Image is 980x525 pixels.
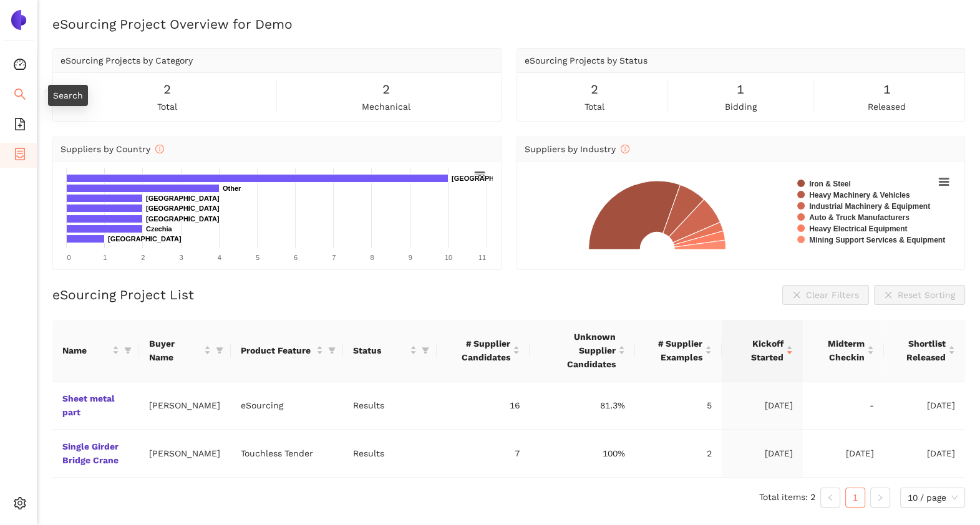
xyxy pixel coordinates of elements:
div: Search [48,85,88,106]
td: - [803,382,884,430]
span: left [827,494,834,501]
text: 1 [103,254,107,261]
span: filter [122,341,134,360]
span: file-add [14,113,26,138]
span: # Supplier Candidates [447,337,511,364]
text: 0 [67,254,70,261]
text: 8 [370,254,374,261]
td: 2 [635,430,722,478]
text: Auto & Truck Manufacturers [809,213,910,222]
span: Product Feature [241,344,314,357]
span: # Supplier Examples [645,337,702,364]
button: closeReset Sorting [874,285,965,305]
td: [DATE] [884,382,965,430]
span: filter [326,341,338,360]
text: 3 [179,254,183,261]
span: filter [124,347,132,354]
span: 2 [591,80,598,99]
td: [DATE] [722,430,803,478]
text: 11 [478,254,486,261]
li: Next Page [870,488,890,508]
span: container [14,143,26,168]
th: this column's title is # Supplier Candidates,this column is sortable [437,320,530,382]
text: [GEOGRAPHIC_DATA] [108,235,182,243]
span: 1 [883,80,890,99]
span: Name [62,344,110,357]
span: Suppliers by Country [61,144,164,154]
span: filter [216,347,223,354]
td: Touchless Tender [231,430,343,478]
th: this column's title is Product Feature,this column is sortable [231,320,343,382]
text: 9 [409,254,412,261]
span: setting [14,493,26,518]
span: Status [353,344,407,357]
h2: eSourcing Project Overview for Demo [52,15,965,33]
td: [DATE] [722,382,803,430]
li: Previous Page [820,488,840,508]
text: Czechia [146,225,172,233]
text: Heavy Machinery & Vehicles [809,191,910,200]
td: 5 [635,382,722,430]
span: 1 [737,80,744,99]
text: [GEOGRAPHIC_DATA] [146,195,220,202]
span: total [585,100,604,113]
a: 1 [846,488,865,507]
button: right [870,488,890,508]
span: 2 [163,80,171,99]
span: Midterm Checkin [813,337,865,364]
th: this column's title is Unknown Supplier Candidates,this column is sortable [530,320,635,382]
text: Iron & Steel [809,180,851,188]
span: filter [213,334,226,367]
span: filter [419,341,432,360]
text: 6 [294,254,298,261]
td: 7 [437,430,530,478]
text: 4 [218,254,221,261]
span: eSourcing Projects by Status [525,55,648,65]
h2: eSourcing Project List [52,286,194,304]
text: 2 [141,254,145,261]
span: filter [422,347,429,354]
td: Results [343,382,437,430]
span: right [876,494,884,501]
td: [PERSON_NAME] [139,382,230,430]
text: [GEOGRAPHIC_DATA] [146,205,220,212]
span: Shortlist Released [894,337,946,364]
td: 100% [530,430,635,478]
text: Heavy Electrical Equipment [809,224,907,233]
text: Mining Support Services & Equipment [809,236,945,244]
button: left [820,488,840,508]
td: [PERSON_NAME] [139,430,230,478]
text: Industrial Machinery & Equipment [809,202,930,211]
span: info-circle [155,145,164,153]
span: filter [328,347,336,354]
button: closeClear Filters [782,285,869,305]
div: Page Size [900,488,965,508]
td: [DATE] [803,430,884,478]
span: search [14,84,26,108]
td: Results [343,430,437,478]
img: Logo [9,10,29,30]
td: 16 [437,382,530,430]
span: 2 [382,80,390,99]
text: [GEOGRAPHIC_DATA] [146,215,220,223]
span: mechanical [362,100,410,113]
th: this column's title is Midterm Checkin,this column is sortable [803,320,884,382]
span: Kickoff Started [732,337,784,364]
td: eSourcing [231,382,343,430]
li: 1 [845,488,865,508]
text: 5 [256,254,260,261]
th: this column's title is Status,this column is sortable [343,320,437,382]
span: eSourcing Projects by Category [61,55,193,65]
span: Unknown Supplier Candidates [540,330,616,371]
span: info-circle [621,145,629,153]
th: this column's title is Name,this column is sortable [52,320,139,382]
span: Buyer Name [149,337,201,364]
span: released [868,100,906,113]
span: Suppliers by Industry [525,144,629,154]
td: [DATE] [884,430,965,478]
span: 10 / page [908,488,958,507]
span: total [157,100,177,113]
li: Total items: 2 [759,488,815,508]
text: 7 [332,254,336,261]
td: 81.3% [530,382,635,430]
